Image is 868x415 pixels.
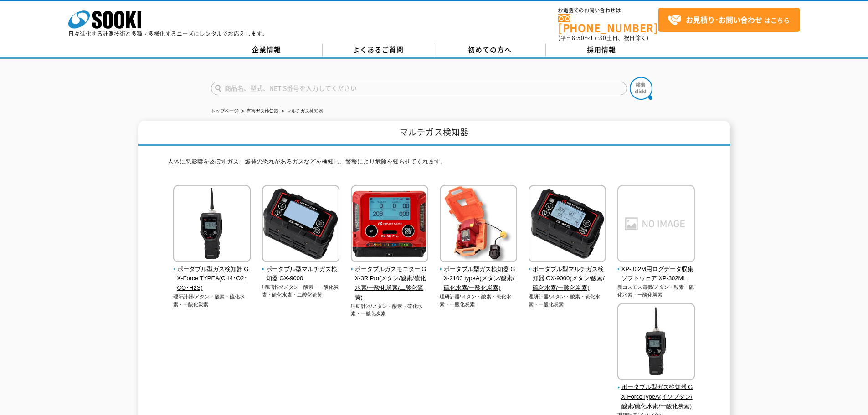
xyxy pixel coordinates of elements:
span: はこちら [668,13,790,27]
a: ポータブルガスモニター GX-3R Pro(メタン/酸素/硫化水素/一酸化炭素/二酸化硫黄) [351,256,429,302]
img: ポータブル型ガス検知器 GX-ForceTypeA(イソブタン/酸素/硫化水素/一酸化炭素) [617,303,695,383]
a: [PHONE_NUMBER] [558,14,658,33]
span: XP-302M用ログデータ収集ソフトウェア XP-302ML [617,265,695,284]
img: btn_search.png [630,77,652,100]
span: ポータブル型ガス検知器 GX-Force TYPEA(CH4･O2･CO･H2S) [173,265,251,293]
strong: お見積り･お問い合わせ [686,14,762,25]
span: 8:50 [572,34,585,42]
p: 理研計器/メタン・酸素・硫化水素・一酸化炭素 [173,293,251,308]
h1: マルチガス検知器 [138,121,730,146]
input: 商品名、型式、NETIS番号を入力してください [211,82,627,95]
a: 初めての方へ [434,43,546,57]
a: 企業情報 [211,43,323,57]
span: ポータブル型マルチガス検知器 GX-9000(メタン/酸素/硫化水素/一酸化炭素) [529,265,606,293]
a: よくあるご質問 [323,43,434,57]
img: ポータブル型ガス検知器 GX-2100 typeA(メタン/酸素/硫化水素/一酸化炭素) [440,185,517,265]
a: トップページ [211,108,238,113]
img: ポータブル型ガス検知器 GX-Force TYPEA(CH4･O2･CO･H2S) [173,185,251,265]
a: XP-302M用ログデータ収集ソフトウェア XP-302ML [617,256,695,283]
a: ポータブル型ガス検知器 GX-2100 typeA(メタン/酸素/硫化水素/一酸化炭素) [440,256,518,293]
img: ポータブル型マルチガス検知器 GX-9000 [262,185,339,265]
p: 理研計器/メタン・酸素・硫化水素・一酸化炭素 [529,293,606,308]
a: 採用情報 [546,43,657,57]
a: お見積り･お問い合わせはこちら [658,8,800,32]
li: マルチガス検知器 [280,107,323,116]
p: 人体に悪影響を及ぼすガス、爆発の恐れがあるガスなどを検知し、警報により危険を知らせてくれます。 [168,157,701,171]
a: ポータブル型ガス検知器 GX-Force TYPEA(CH4･O2･CO･H2S) [173,256,251,293]
a: ポータブル型マルチガス検知器 GX-9000(メタン/酸素/硫化水素/一酸化炭素) [529,256,606,293]
span: (平日 ～ 土日、祝日除く) [558,34,648,42]
a: ポータブル型ガス検知器 GX-ForceTypeA(イソブタン/酸素/硫化水素/一酸化炭素) [617,374,695,411]
span: 17:30 [590,34,606,42]
img: ポータブル型マルチガス検知器 GX-9000(メタン/酸素/硫化水素/一酸化炭素) [529,185,606,265]
p: 新コスモス電機/メタン・酸素・硫化水素・一酸化炭素 [617,283,695,298]
span: ポータブル型マルチガス検知器 GX-9000 [262,265,340,284]
span: 初めての方へ [468,45,512,55]
img: ポータブルガスモニター GX-3R Pro(メタン/酸素/硫化水素/一酸化炭素/二酸化硫黄) [351,185,428,265]
a: ポータブル型マルチガス検知器 GX-9000 [262,256,340,283]
span: ポータブルガスモニター GX-3R Pro(メタン/酸素/硫化水素/一酸化炭素/二酸化硫黄) [351,265,429,302]
p: 理研計器/メタン・酸素・硫化水素・一酸化炭素 [440,293,518,308]
span: ポータブル型ガス検知器 GX-ForceTypeA(イソブタン/酸素/硫化水素/一酸化炭素) [617,383,695,411]
span: お電話でのお問い合わせは [558,8,658,13]
a: 有害ガス検知器 [247,108,278,113]
p: 理研計器/メタン・酸素・一酸化炭素・硫化水素・二酸化硫黄 [262,283,340,298]
p: 日々進化する計測技術と多種・多様化するニーズにレンタルでお応えします。 [68,31,268,36]
p: 理研計器/メタン・酸素・硫化水素・一酸化炭素 [351,302,429,318]
span: ポータブル型ガス検知器 GX-2100 typeA(メタン/酸素/硫化水素/一酸化炭素) [440,265,518,293]
img: XP-302M用ログデータ収集ソフトウェア XP-302ML [617,185,695,265]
